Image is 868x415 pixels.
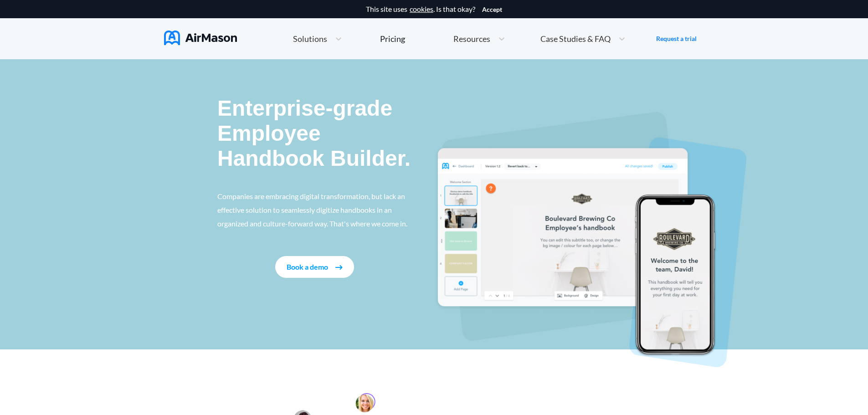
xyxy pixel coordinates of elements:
span: Solutions [293,35,327,43]
p: Enterprise-grade Employee Handbook Builder. [217,96,412,171]
a: Request a trial [656,34,697,43]
span: Case Studies & FAQ [540,35,611,43]
img: AirMason Logo [164,31,237,45]
a: cookies [410,5,433,13]
button: Book a demo [275,256,354,278]
img: handbook intro [434,112,746,367]
span: Resources [453,35,490,43]
p: Companies are embracing digital transformation, but lack an effective solution to seamlessly digi... [217,190,412,231]
div: Pricing [380,35,405,43]
a: Pricing [380,31,405,47]
button: Accept cookies [482,6,502,13]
